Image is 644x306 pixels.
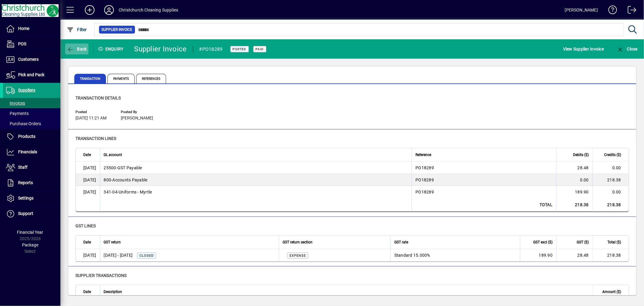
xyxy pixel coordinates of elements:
[119,5,178,15] div: Christchurch Cleaning Supplies
[199,44,223,54] div: #PO18289
[573,151,589,158] span: Debits ($)
[74,74,106,83] span: Transaction
[256,47,264,51] span: Paid
[563,44,604,54] span: View Supplier Invoice
[104,189,152,195] span: Uniforms - Myrtle
[592,162,629,174] td: 0.00
[3,119,60,129] a: Purchase Orders
[104,165,142,171] span: GST Payable
[75,273,127,278] span: supplier transactions
[107,74,135,83] span: Payments
[604,1,617,21] a: Knowledge Base
[390,249,520,261] td: Standard 15.000%
[75,110,112,114] span: Posted
[3,175,60,190] a: Reports
[76,162,100,174] td: [DATE]
[3,21,60,36] a: Home
[617,47,638,51] span: Close
[99,5,119,15] button: Profile
[18,134,35,139] span: Products
[3,52,60,67] a: Customers
[18,57,39,62] span: Customers
[18,211,33,216] span: Support
[565,5,598,15] div: [PERSON_NAME]
[75,223,96,228] span: GST lines
[76,249,100,261] td: [DATE]
[394,239,408,246] span: GST rate
[101,27,133,33] span: Supplier Invoice
[604,151,621,158] span: Credits ($)
[592,174,629,186] td: 218.38
[18,149,37,154] span: Financials
[290,254,306,258] span: EXPENSE
[3,98,60,108] a: Invoices
[615,44,639,54] button: Close
[556,186,592,198] td: 189.90
[18,196,34,200] span: Settings
[415,151,431,158] span: Reference
[65,44,88,54] button: Back
[83,288,91,295] span: Date
[67,47,87,51] span: Back
[412,198,556,212] td: Total
[412,162,556,174] td: PO18289
[104,151,122,158] span: GL account
[556,162,592,174] td: 28.48
[18,180,33,185] span: Reports
[104,177,148,183] span: Accounts Payable
[104,239,121,246] span: GST return
[100,249,279,261] td: [DATE] - [DATE]
[3,129,60,144] a: Products
[76,174,100,186] td: [DATE]
[3,206,60,221] a: Support
[136,74,166,83] span: References
[233,47,246,51] span: Posted
[412,174,556,186] td: PO18289
[3,145,60,160] a: Financials
[18,41,26,46] span: POS
[556,174,592,186] td: 0.00
[76,186,100,198] td: [DATE]
[60,44,94,54] app-page-header-button: Back
[623,1,636,21] a: Logout
[121,110,157,114] span: Posted by
[18,165,27,170] span: Staff
[83,239,91,246] span: Date
[3,37,60,52] a: POS
[3,160,60,175] a: Staff
[80,5,99,15] button: Add
[610,44,644,54] app-page-header-button: Close enquiry
[67,27,87,32] span: Filter
[75,96,121,100] span: Transaction details
[121,116,153,121] span: [PERSON_NAME]
[94,44,130,54] div: Enquiry
[520,249,556,261] td: 189.90
[75,136,116,141] span: Transaction lines
[562,44,605,54] button: View Supplier Invoice
[3,67,60,83] a: Pick and Pack
[592,249,629,261] td: 218.38
[18,26,29,31] span: Home
[22,243,38,247] span: Package
[134,44,187,54] div: Supplier Invoice
[6,101,25,106] span: Invoices
[104,288,122,295] span: Description
[18,72,44,77] span: Pick and Pack
[75,116,107,121] span: [DATE] 11:21 AM
[283,239,312,246] span: GST return section
[139,254,154,258] span: Closed
[3,108,60,119] a: Payments
[556,198,592,212] td: 218.38
[18,88,35,93] span: Suppliers
[6,121,41,126] span: Purchase Orders
[3,191,60,206] a: Settings
[592,198,629,212] td: 218.38
[602,288,621,295] span: Amount ($)
[556,249,592,261] td: 28.48
[533,239,553,246] span: GST excl ($)
[412,186,556,198] td: PO18289
[65,24,88,35] button: Filter
[577,239,589,246] span: GST ($)
[607,239,621,246] span: Total ($)
[83,151,91,158] span: Date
